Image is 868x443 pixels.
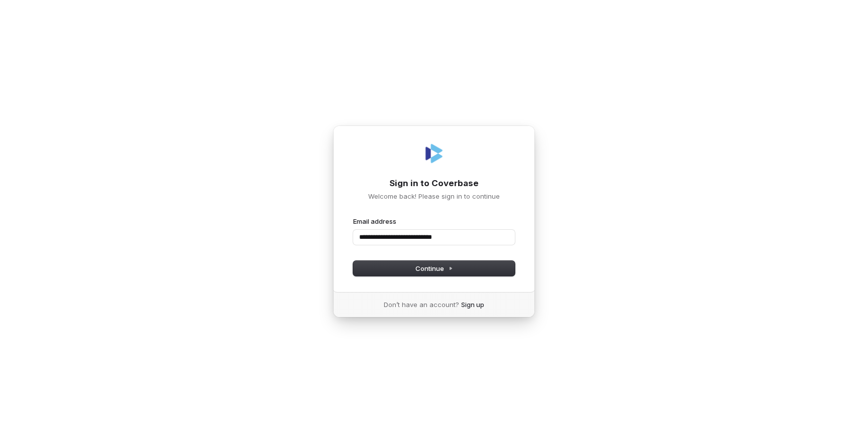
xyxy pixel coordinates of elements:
[353,192,515,201] p: Welcome back! Please sign in to continue
[415,264,453,273] span: Continue
[384,300,459,309] span: Don’t have an account?
[353,217,396,226] label: Email address
[461,300,484,309] a: Sign up
[422,141,446,166] img: Coverbase
[353,261,515,276] button: Continue
[353,178,515,190] h1: Sign in to Coverbase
